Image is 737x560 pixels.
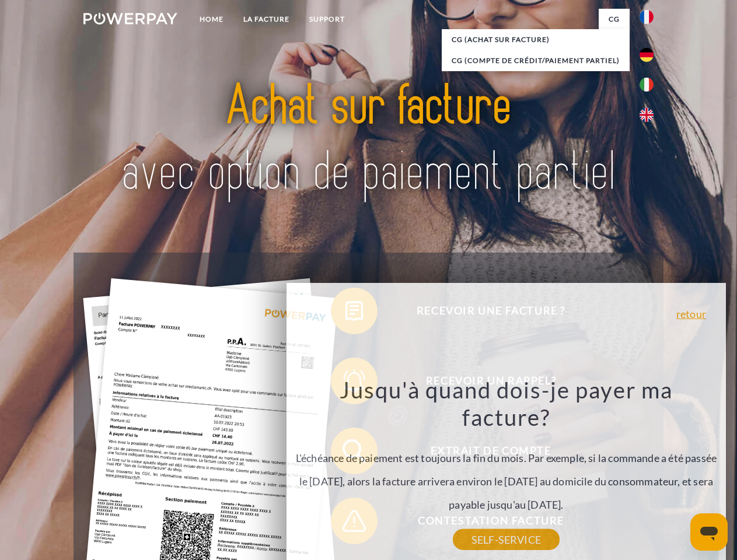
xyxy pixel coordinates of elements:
a: CG [599,9,630,30]
a: CG (Compte de crédit/paiement partiel) [442,50,630,71]
div: L'échéance de paiement est toujours la fin du mois. Par exemple, si la commande a été passée le [... [294,376,719,540]
a: CG (achat sur facture) [442,29,630,50]
a: retour [676,309,706,319]
a: SELF-SERVICE [453,529,560,550]
a: LA FACTURE [233,9,299,30]
img: logo-powerpay-white.svg [83,13,177,24]
a: Support [299,9,355,30]
a: Home [190,9,233,30]
iframe: Bouton de lancement de la fenêtre de messagerie [690,513,728,551]
img: it [640,78,654,92]
h3: Jusqu'à quand dois-je payer ma facture? [294,376,719,432]
img: fr [640,10,654,24]
img: en [640,108,654,122]
img: title-powerpay_fr.svg [111,56,626,223]
img: de [640,48,654,62]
